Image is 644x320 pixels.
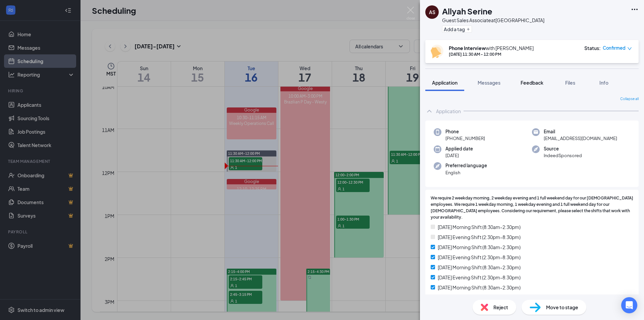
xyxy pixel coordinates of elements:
span: Move to stage [546,304,578,311]
span: Phone [445,128,485,135]
span: Feedback [521,80,543,86]
span: [EMAIL_ADDRESS][DOMAIN_NAME] [544,135,617,142]
span: Email [544,128,617,135]
div: Guest Sales Associate at [GEOGRAPHIC_DATA] [442,17,544,24]
span: Messages [478,80,500,86]
span: Application [432,80,458,86]
span: [PHONE_NUMBER] [445,135,485,142]
span: Reject [493,304,508,311]
span: [DATE] Morning Shift (8:30am-2:30pm) [438,223,521,231]
div: with [PERSON_NAME] [449,45,534,51]
button: PlusAdd a tag [442,26,472,33]
span: English [445,169,487,176]
span: IndeedSponsored [544,152,582,159]
div: [DATE] 11:30 AM - 12:00 PM [449,51,534,57]
span: Collapse all [620,96,639,102]
span: [DATE] Evening Shift (2:30pm-8:30pm) [438,233,521,241]
div: AS [429,9,435,15]
div: Application [436,108,461,115]
span: [DATE] Evening Shift (2:30pm-8:30pm) [438,274,521,281]
span: Preferred language [445,162,487,169]
span: [DATE] Morning Shift (8:30am-2:30pm) [438,264,521,271]
span: Files [565,80,575,86]
span: [DATE] Evening Shift (2:30pm-8:30pm) [438,294,521,301]
span: [DATE] Evening Shift (2:30pm-8:30pm) [438,254,521,261]
span: Applied date [445,145,473,152]
svg: Plus [466,27,470,31]
div: Open Intercom Messenger [621,297,637,313]
svg: ChevronUp [425,107,433,115]
span: [DATE] [445,152,473,159]
span: [DATE] Morning Shift (8:30am-2:30pm) [438,243,521,251]
span: down [627,46,632,51]
div: Status : [584,45,601,51]
b: Phone Interview [449,45,486,51]
span: Info [599,80,608,86]
svg: Ellipses [631,5,639,13]
span: We require 2 weekday morning, 2 weekday evening and 1 full weekend day for our [DEMOGRAPHIC_DATA]... [431,195,633,220]
span: [DATE] Morning Shift (8:30am-2:30pm) [438,284,521,291]
h1: Allyah Serine [442,5,492,17]
span: Confirmed [603,45,626,51]
span: Source [544,145,582,152]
